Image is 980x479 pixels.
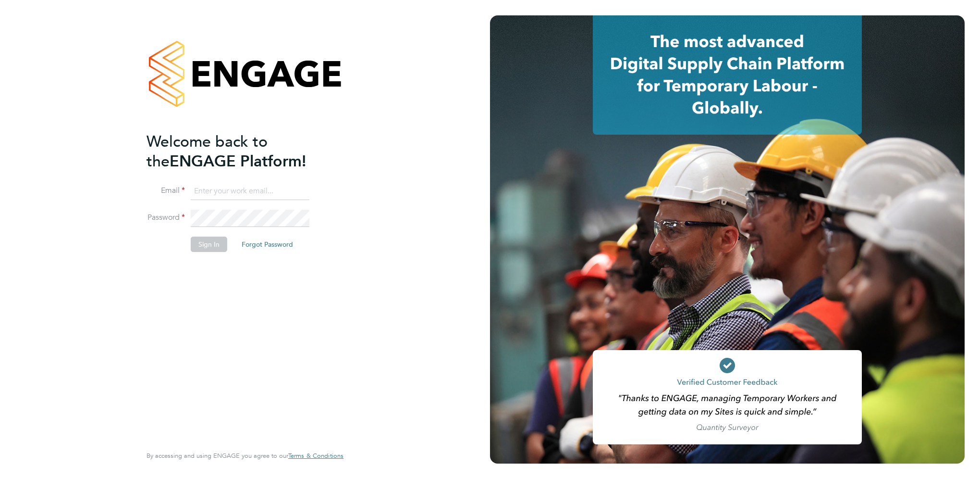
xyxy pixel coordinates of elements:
[147,132,268,171] span: Welcome back to the
[147,452,343,460] span: By accessing and using ENGAGE you agree to our
[147,213,185,223] label: Password
[288,452,343,460] span: Terms & Conditions
[191,183,309,200] input: Enter your work email...
[234,237,301,252] button: Forgot Password
[288,452,343,460] a: Terms & Conditions
[147,132,334,171] h2: ENGAGE Platform!
[191,237,227,252] button: Sign In
[147,186,185,196] label: Email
